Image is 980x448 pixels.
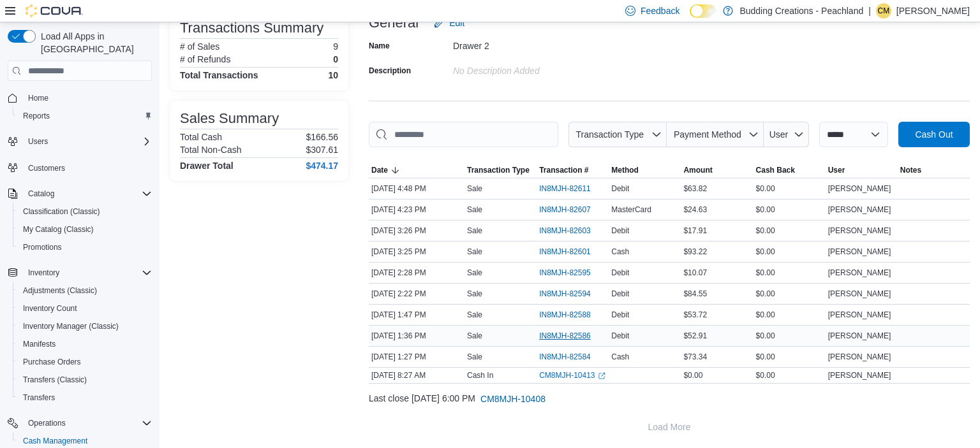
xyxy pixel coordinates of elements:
[23,186,59,201] button: Catalog
[23,159,152,175] span: Customers
[18,354,152,370] span: Purchase Orders
[480,393,546,405] span: CM8MJH-10408
[683,289,707,299] span: $84.55
[23,375,87,385] span: Transfers (Classic)
[3,414,157,432] button: Operations
[28,418,66,428] span: Operations
[537,163,609,178] button: Transaction #
[23,357,81,367] span: Purchase Orders
[28,268,59,278] span: Inventory
[23,339,56,349] span: Manifests
[568,122,667,147] button: Transaction Type
[467,247,482,257] p: Sale
[306,161,338,171] h4: $474.17
[180,161,234,171] h4: Drawer Total
[306,132,338,142] p: $166.56
[23,436,87,446] span: Cash Management
[13,203,157,220] button: Classification (Classic)
[611,289,629,299] span: Debit
[429,10,470,36] button: Edit
[369,41,390,51] label: Name
[23,393,55,403] span: Transfers
[539,247,591,257] span: IN8MJH-82601
[898,122,970,147] button: Cash Out
[18,204,152,219] span: Classification (Classic)
[13,371,157,389] button: Transfers (Classic)
[369,244,464,259] div: [DATE] 3:25 PM
[828,184,891,194] span: [PERSON_NAME]
[539,349,604,365] button: IN8MJH-82584
[23,134,53,149] button: Users
[611,184,629,194] span: Debit
[467,226,482,236] p: Sale
[828,247,891,257] span: [PERSON_NAME]
[739,3,863,18] p: Budding Creations - Peachland
[539,181,604,196] button: IN8MJH-82611
[674,129,741,140] span: Payment Method
[180,20,323,36] h3: Transactions Summary
[609,163,681,178] button: Method
[3,89,157,107] button: Home
[611,268,629,278] span: Debit
[13,282,157,300] button: Adjustments (Classic)
[369,122,558,147] input: This is a search bar. As you type, the results lower in the page will automatically filter.
[18,108,55,124] a: Reports
[539,331,591,341] span: IN8MJH-82586
[539,202,604,217] button: IN8MJH-82607
[18,319,124,334] a: Inventory Manager (Classic)
[900,165,921,175] span: Notes
[18,390,152,405] span: Transfers
[3,133,157,150] button: Users
[611,165,639,175] span: Method
[369,368,464,383] div: [DATE] 8:27 AM
[754,368,826,383] div: $0.00
[539,165,588,175] span: Transaction #
[539,244,604,259] button: IN8MJH-82601
[683,247,707,257] span: $93.22
[23,90,54,106] a: Home
[369,163,464,178] button: Date
[828,352,891,362] span: [PERSON_NAME]
[23,303,77,314] span: Inventory Count
[690,4,716,18] input: Dark Mode
[369,386,970,412] div: Last close [DATE] 6:00 PM
[369,349,464,365] div: [DATE] 1:27 PM
[828,370,891,380] span: [PERSON_NAME]
[467,310,482,320] p: Sale
[26,4,83,17] img: Cova
[683,165,712,175] span: Amount
[464,163,537,178] button: Transaction Type
[23,90,152,106] span: Home
[453,61,624,76] div: No Description added
[611,247,629,257] span: Cash
[18,222,152,237] span: My Catalog (Classic)
[13,107,157,125] button: Reports
[683,370,702,380] span: $0.00
[648,421,691,433] span: Load More
[539,223,604,238] button: IN8MJH-82603
[896,3,970,18] p: [PERSON_NAME]
[539,268,591,278] span: IN8MJH-82595
[18,336,152,352] span: Manifests
[683,268,707,278] span: $10.07
[28,93,48,103] span: Home
[828,331,891,341] span: [PERSON_NAME]
[539,289,591,299] span: IN8MJH-82594
[539,352,591,362] span: IN8MJH-82584
[333,54,338,64] p: 0
[467,331,482,341] p: Sale
[754,307,826,322] div: $0.00
[539,286,604,301] button: IN8MJH-82594
[18,240,67,255] a: Promotions
[769,129,789,140] span: User
[23,186,152,201] span: Catalog
[18,240,152,255] span: Promotions
[754,163,826,178] button: Cash Back
[754,328,826,343] div: $0.00
[180,145,242,155] h6: Total Non-Cash
[369,265,464,280] div: [DATE] 2:28 PM
[611,226,629,236] span: Debit
[876,3,891,18] div: Chris Manolescu
[23,415,71,431] button: Operations
[467,184,482,194] p: Sale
